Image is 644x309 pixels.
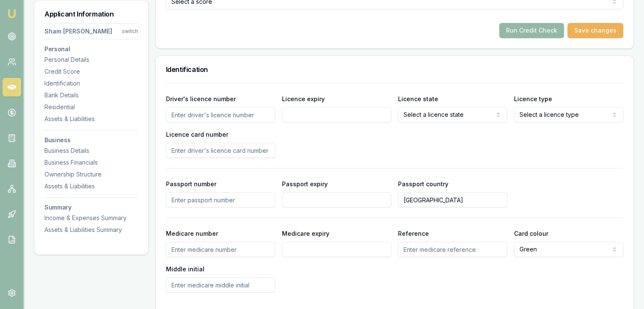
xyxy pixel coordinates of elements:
[166,66,623,73] h3: Identification
[166,265,205,273] label: Middle initial
[44,214,138,222] div: Income & Expenses Summary
[282,180,328,188] label: Passport expiry
[398,192,507,207] input: Enter passport country
[44,46,138,52] h3: Personal
[44,79,138,88] div: Identification
[166,107,275,122] input: Enter driver's licence number
[44,146,138,155] div: Business Details
[398,95,438,102] label: Licence state
[398,230,429,237] label: Reference
[44,103,138,111] div: Residential
[567,23,623,38] button: Save changes
[166,131,228,138] label: Licence card number
[44,11,138,17] h3: Applicant Information
[166,192,275,207] input: Enter passport number
[7,8,17,19] img: emu-icon-u.png
[44,67,138,76] div: Credit Score
[166,230,218,237] label: Medicare number
[44,204,138,210] h3: Summary
[166,143,275,158] input: Enter driver's licence card number
[499,23,564,38] button: Run Credit Check
[44,27,112,36] div: Sham [PERSON_NAME]
[44,182,138,190] div: Assets & Liabilities
[44,91,138,99] div: Bank Details
[166,95,236,102] label: Driver's licence number
[514,95,552,102] label: Licence type
[166,242,275,257] input: Enter medicare number
[282,95,325,102] label: Licence expiry
[166,180,216,188] label: Passport number
[398,180,448,188] label: Passport country
[44,137,138,143] h3: Business
[166,277,275,292] input: Enter medicare middle initial
[398,242,507,257] input: Enter medicare reference
[44,55,138,64] div: Personal Details
[44,170,138,179] div: Ownership Structure
[44,158,138,167] div: Business Financials
[282,230,329,237] label: Medicare expiry
[44,115,138,123] div: Assets & Liabilities
[44,226,138,234] div: Assets & Liabilities Summary
[514,230,548,237] label: Card colour
[122,28,138,35] div: switch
